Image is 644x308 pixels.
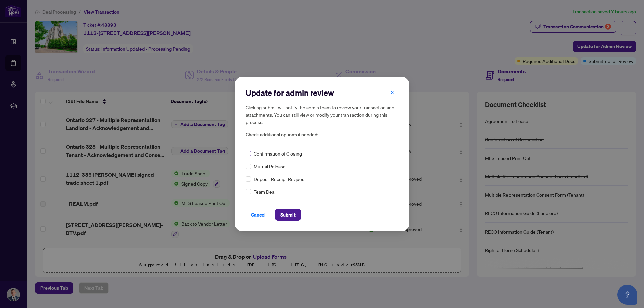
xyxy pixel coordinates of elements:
[246,87,398,98] h2: Update for admin review
[280,209,296,220] span: Submit
[617,285,637,305] button: Open asap
[246,104,398,126] h5: Clicking submit will notify the admin team to review your transaction and attachments. You can st...
[275,209,301,221] button: Submit
[254,188,275,195] span: Team Deal
[246,131,398,139] span: Check additional options if needed:
[246,209,271,221] button: Cancel
[251,209,266,220] span: Cancel
[254,150,302,157] span: Confirmation of Closing
[254,163,286,170] span: Mutual Release
[390,90,395,95] span: close
[254,175,306,183] span: Deposit Receipt Request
